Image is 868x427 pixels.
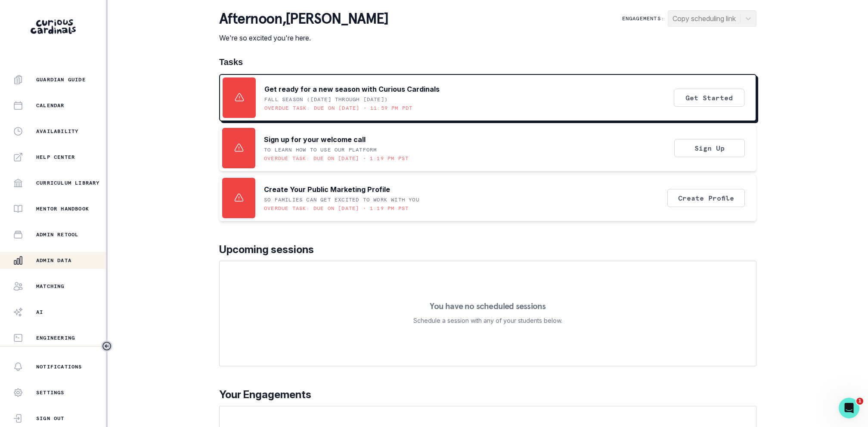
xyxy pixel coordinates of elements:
[36,102,65,109] p: Calendar
[264,155,409,162] p: Overdue task: Due on [DATE] • 1:19 PM PST
[36,205,89,212] p: Mentor Handbook
[36,283,65,290] p: Matching
[219,57,756,67] h1: Tasks
[36,309,43,316] p: AI
[101,340,112,352] button: Toggle sidebar
[36,257,71,264] p: Admin Data
[839,398,859,418] iframe: Intercom live chat
[622,15,664,22] p: Engagements:
[264,134,366,145] p: Sign up for your welcome call
[264,105,412,111] p: Overdue task: Due on [DATE] • 11:59 PM PDT
[219,10,388,28] p: afternoon , [PERSON_NAME]
[219,387,756,402] p: Your Engagements
[36,231,78,238] p: Admin Retool
[264,196,419,203] p: SO FAMILIES CAN GET EXCITED TO WORK WITH YOU
[36,179,100,186] p: Curriculum Library
[31,19,76,34] img: Curious Cardinals Logo
[36,389,65,396] p: Settings
[36,128,78,135] p: Availability
[264,146,377,153] p: To learn how to use our platform
[667,189,745,207] button: Create Profile
[430,302,546,310] p: You have no scheduled sessions
[674,89,744,107] button: Get Started
[674,139,745,157] button: Sign Up
[413,316,562,326] p: Schedule a session with any of your students below.
[264,184,390,195] p: Create Your Public Marketing Profile
[264,205,409,212] p: Overdue task: Due on [DATE] • 1:19 PM PST
[856,398,863,405] span: 1
[36,334,75,341] p: Engineering
[36,363,82,370] p: Notifications
[36,76,86,83] p: Guardian Guide
[219,242,756,257] p: Upcoming sessions
[219,33,388,43] p: We're so excited you're here.
[264,84,440,94] p: Get ready for a new season with Curious Cardinals
[36,154,75,161] p: Help Center
[264,96,388,103] p: Fall Season ([DATE] through [DATE])
[36,415,65,422] p: Sign Out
